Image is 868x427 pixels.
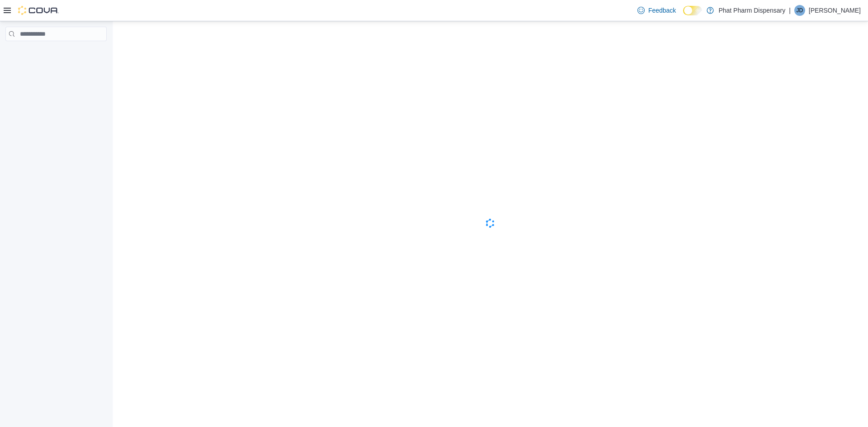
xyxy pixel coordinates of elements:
[718,5,785,16] p: Phat Pharm Dispensary
[809,5,861,16] p: [PERSON_NAME]
[683,6,702,15] input: Dark Mode
[648,6,676,15] span: Feedback
[797,5,803,16] span: JD
[18,6,59,15] img: Cova
[789,5,791,16] p: |
[794,5,805,16] div: Jordan Dill
[634,1,679,19] a: Feedback
[5,43,107,65] nav: Complex example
